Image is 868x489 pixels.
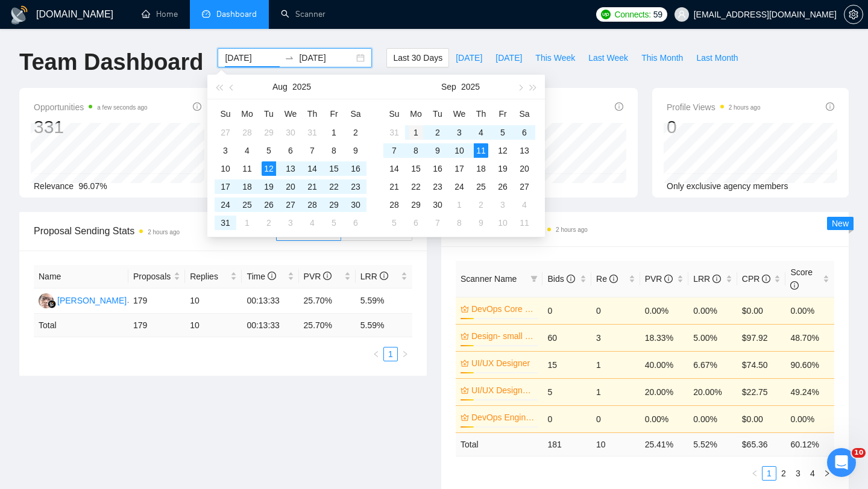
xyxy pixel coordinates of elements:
[492,178,514,196] td: 2025-09-26
[78,181,107,191] span: 96.07%
[492,214,514,232] td: 2025-10-10
[225,51,280,64] input: Start date
[285,53,294,63] span: to
[790,281,799,290] span: info-circle
[609,275,618,283] span: info-circle
[327,216,341,230] div: 5
[323,104,345,123] th: Fr
[405,123,427,142] td: 2025-09-01
[345,160,366,178] td: 2025-08-16
[427,178,448,196] td: 2025-09-23
[427,214,448,232] td: 2025-10-07
[471,411,535,424] a: DevOps Engineering
[280,104,301,123] th: We
[48,300,56,308] img: gigradar-bm.png
[301,196,323,214] td: 2025-08-28
[387,179,401,194] div: 21
[323,142,345,160] td: 2025-08-08
[474,198,488,212] div: 2
[128,288,185,314] td: 179
[495,161,510,176] div: 19
[474,216,488,230] div: 9
[133,270,171,283] span: Proposals
[323,196,345,214] td: 2025-08-29
[492,196,514,214] td: 2025-10-03
[517,143,532,158] div: 13
[327,161,341,176] div: 15
[373,350,380,358] span: left
[495,125,510,140] div: 5
[474,161,488,176] div: 18
[823,470,831,477] span: right
[517,161,532,176] div: 20
[514,178,535,196] td: 2025-09-27
[292,75,311,99] button: 2025
[693,274,721,284] span: LRR
[664,275,673,283] span: info-circle
[258,104,280,123] th: Tu
[383,347,398,361] li: 1
[427,142,448,160] td: 2025-09-09
[258,123,280,142] td: 2025-07-29
[601,10,611,19] img: upwork-logo.png
[383,104,405,123] th: Su
[240,198,254,212] div: 25
[305,216,319,230] div: 4
[301,123,323,142] td: 2025-07-31
[218,161,233,176] div: 10
[547,274,574,284] span: Bids
[10,5,29,25] img: logo
[588,51,628,64] span: Last Week
[517,198,532,212] div: 4
[667,181,788,191] span: Only exclusive agency members
[240,216,254,230] div: 1
[128,265,185,288] th: Proposals
[185,265,242,288] th: Replies
[401,350,409,358] span: right
[517,216,532,230] div: 11
[240,161,254,176] div: 11
[452,161,467,176] div: 17
[215,142,236,160] td: 2025-08-03
[470,196,492,214] td: 2025-10-02
[283,198,298,212] div: 27
[640,297,689,324] td: 0.00%
[615,102,623,111] span: info-circle
[299,288,356,314] td: 25.70%
[215,160,236,178] td: 2025-08-10
[470,104,492,123] th: Th
[387,161,401,176] div: 14
[202,10,210,18] span: dashboard
[218,179,233,194] div: 17
[215,123,236,142] td: 2025-07-27
[387,216,401,230] div: 5
[323,178,345,196] td: 2025-08-22
[409,216,423,230] div: 6
[452,198,467,212] div: 1
[299,51,354,64] input: End date
[614,8,650,21] span: Connects:
[345,142,366,160] td: 2025-08-09
[729,104,761,111] time: 2 hours ago
[514,104,535,123] th: Sa
[305,143,319,158] div: 7
[185,288,242,314] td: 10
[535,51,575,64] span: This Week
[272,75,288,99] button: Aug
[582,48,635,67] button: Last Week
[97,104,147,111] time: a few seconds ago
[696,51,738,64] span: Last Month
[268,272,276,280] span: info-circle
[456,222,834,237] span: Scanner Breakdown
[405,214,427,232] td: 2025-10-06
[258,196,280,214] td: 2025-08-26
[427,123,448,142] td: 2025-09-02
[471,384,535,397] a: UI/UX Designer (no budget)
[405,142,427,160] td: 2025-09-08
[742,274,770,284] span: CPR
[805,466,820,481] li: 4
[345,214,366,232] td: 2025-09-06
[280,214,301,232] td: 2025-09-03
[495,51,522,64] span: [DATE]
[34,223,276,238] span: Proposal Sending Stats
